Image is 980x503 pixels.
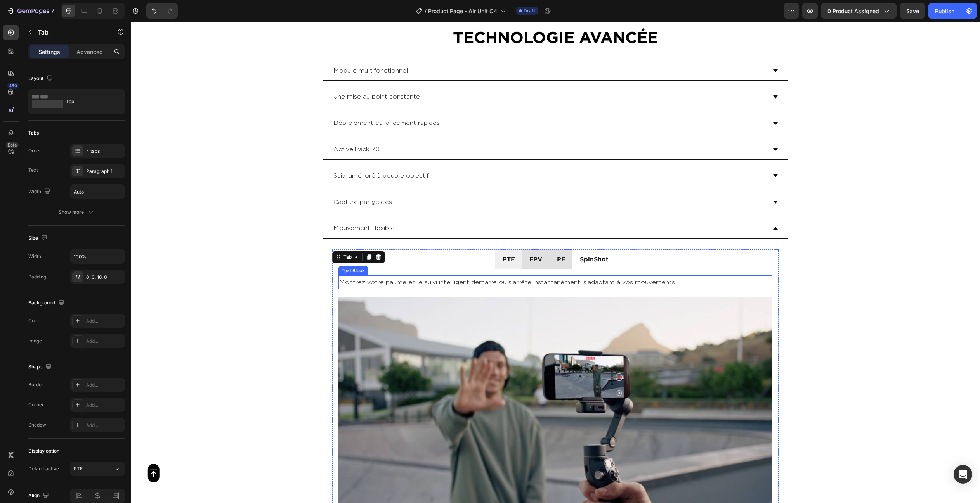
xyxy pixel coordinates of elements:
[954,465,972,484] div: Open Intercom Messenger
[906,8,919,14] span: Save
[38,48,60,56] p: Settings
[203,43,278,55] p: Module multifonctionnel
[201,121,250,135] div: Rich Text Editor. Editing area: main
[371,231,385,244] div: Rich Text Editor. Editing area: main
[28,167,38,174] div: Text
[211,232,222,239] div: Tab
[203,149,298,160] p: Suivi amélioré à double objectif
[426,232,434,243] p: PF
[6,142,19,148] div: Beta
[203,96,309,107] p: Déploiement et lancement rapides
[86,168,123,175] div: Paragraph 1
[28,253,41,260] div: Width
[86,338,123,345] div: Add...
[28,381,43,388] div: Border
[86,148,123,155] div: 4 tabs
[86,318,123,325] div: Add...
[28,233,49,244] div: Size
[201,42,279,56] div: Rich Text Editor. Editing area: main
[59,208,95,216] div: Show more
[131,22,980,503] iframe: Design area
[203,122,249,133] p: ActiveTrack 7.0
[28,130,39,137] div: Tabs
[28,205,125,219] button: Show more
[70,462,125,476] button: PTF
[28,273,46,280] div: Padding
[397,231,413,244] div: Rich Text Editor. Editing area: main
[76,48,103,56] p: Advanced
[86,422,123,429] div: Add...
[28,147,41,154] div: Order
[28,422,46,429] div: Shadow
[372,232,384,243] p: PTF
[71,249,124,263] input: Auto
[448,231,479,244] div: Rich Text Editor. Editing area: main
[28,317,40,324] div: Color
[28,298,66,308] div: Background
[209,245,236,252] div: Text Block
[28,73,54,84] div: Layout
[71,185,124,199] input: Auto
[428,7,497,15] span: Product Page - Air Unit O4
[28,362,53,372] div: Shape
[86,274,123,281] div: 0, 0, 16, 0
[203,201,264,212] p: Mouvement flexible
[51,6,54,16] p: 7
[203,69,289,81] p: Une mise au point constante
[208,254,641,267] p: Montrez votre paume et le suivi intelligent démarre ou s’arrête instantanément, s’adaptant à vos ...
[28,448,59,455] div: Display option
[146,3,178,19] div: Undo/Redo
[399,232,411,243] p: FPV
[3,3,58,19] button: 7
[7,83,19,89] div: 450
[28,187,52,197] div: Width
[28,491,50,501] div: Align
[86,402,123,409] div: Add...
[28,337,42,344] div: Image
[203,175,261,186] p: Capture par gestes
[821,3,897,19] button: 0 product assigned
[935,7,954,15] div: Publish
[449,232,478,243] p: SpinShot
[66,93,113,111] div: Top
[201,68,290,82] div: Rich Text Editor. Editing area: main
[201,95,310,108] div: Rich Text Editor. Editing area: main
[827,7,879,15] span: 0 product assigned
[28,401,44,408] div: Corner
[86,382,123,389] div: Add...
[74,465,83,472] p: PTF
[900,3,925,19] button: Save
[201,200,265,213] div: Rich Text Editor. Editing area: main
[28,465,59,472] div: Default active
[38,28,104,37] p: Tab
[201,147,299,161] div: Rich Text Editor. Editing area: main
[928,3,961,19] button: Publish
[425,231,435,244] div: Rich Text Editor. Editing area: main
[201,174,262,187] div: Rich Text Editor. Editing area: main
[425,7,427,15] span: /
[524,7,535,14] span: Draft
